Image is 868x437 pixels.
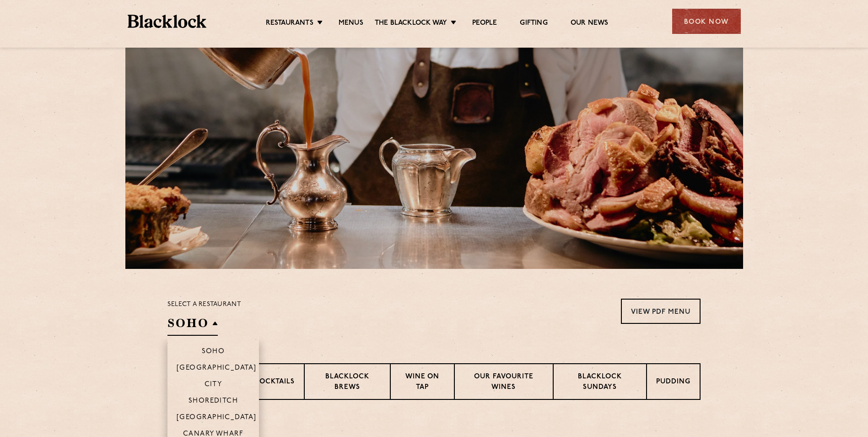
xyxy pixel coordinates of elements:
p: Soho [202,348,225,357]
a: Menus [339,19,363,29]
p: [GEOGRAPHIC_DATA] [177,414,257,423]
p: Blacklock Brews [314,372,381,393]
h2: SOHO [167,315,218,336]
div: Book Now [672,9,741,34]
p: Cocktails [254,377,295,388]
a: View PDF Menu [621,299,701,324]
p: Blacklock Sundays [563,372,637,393]
a: People [472,19,497,29]
p: Shoreditch [189,397,238,406]
a: The Blacklock Way [375,19,447,29]
p: Pudding [656,377,690,388]
p: City [205,381,222,390]
a: Our News [571,19,609,29]
img: BL_Textured_Logo-footer-cropped.svg [128,15,207,28]
p: Select a restaurant [167,299,241,311]
p: [GEOGRAPHIC_DATA] [177,364,257,373]
a: Gifting [520,19,547,29]
p: Our favourite wines [464,372,543,393]
a: Restaurants [266,19,313,29]
p: Wine on Tap [400,372,445,393]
